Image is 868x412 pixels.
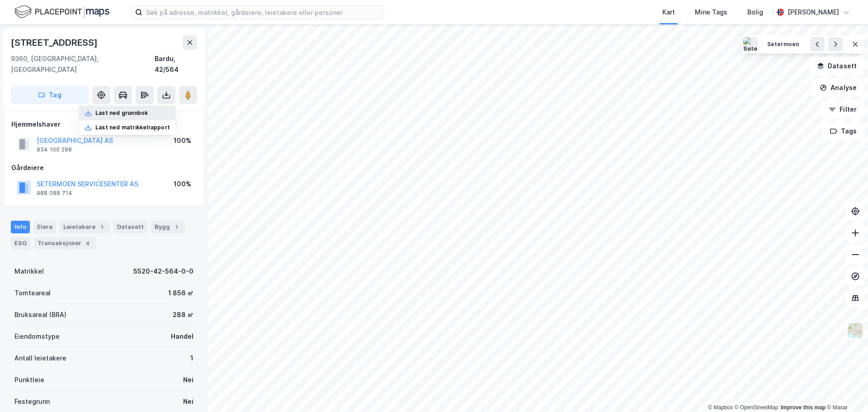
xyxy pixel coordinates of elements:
div: Info [11,221,30,233]
div: 934 100 298 [37,146,72,153]
a: Improve this map [781,404,826,411]
button: Setermoen [761,37,805,52]
input: Søk på adresse, matrikkel, gårdeiere, leietakere eller personer [142,5,384,19]
div: Kart [662,7,675,18]
div: Punktleie [14,374,44,385]
div: 100% [174,179,191,189]
div: Last ned matrikkelrapport [95,124,170,131]
div: ESG [11,237,30,250]
div: Matrikkel [14,266,44,277]
div: Eiere [33,221,56,233]
button: Filter [821,100,864,118]
div: 9360, [GEOGRAPHIC_DATA], [GEOGRAPHIC_DATA] [11,53,155,75]
div: Datasett [113,221,147,233]
div: 1 [172,223,181,232]
div: Festegrunn [14,396,50,407]
div: 4 [83,239,92,248]
div: 1 [97,223,106,232]
div: Hjemmelshaver [11,119,197,130]
div: 5520-42-564-0-0 [133,266,193,277]
button: Datasett [809,57,864,75]
button: Analyse [812,79,864,97]
div: [STREET_ADDRESS] [11,35,99,50]
div: Leietakere [60,221,110,233]
div: Bruksareal (BRA) [14,309,66,320]
div: Nei [183,396,193,407]
button: Tags [822,122,864,140]
div: Transaksjoner [34,237,96,250]
div: Mine Tags [695,7,727,18]
div: Bygg [151,221,184,233]
div: 288 ㎡ [173,309,193,320]
button: Tag [11,86,89,104]
div: Gårdeiere [11,162,197,173]
iframe: Chat Widget [823,369,868,412]
img: Z [847,322,864,339]
div: Eiendomstype [14,331,60,342]
div: Last ned grunnbok [95,109,148,117]
div: 988 088 714 [37,189,72,197]
div: Antall leietakere [14,353,66,364]
div: Bolig [747,7,763,18]
a: Mapbox [708,404,733,411]
div: Setermoen [767,41,799,48]
div: Bardu, 42/564 [155,53,197,75]
div: Nei [183,374,193,385]
div: 1 [190,353,193,364]
div: Kontrollprogram for chat [823,369,868,412]
a: OpenStreetMap [735,404,778,411]
img: logo.f888ab2527a4732fd821a326f86c7f29.svg [14,4,109,20]
div: 100% [174,135,191,146]
img: Setermoen [743,37,758,52]
div: [PERSON_NAME] [788,7,839,18]
div: Tomteareal [14,288,51,298]
div: Handel [171,331,193,342]
div: 1 856 ㎡ [168,288,193,298]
